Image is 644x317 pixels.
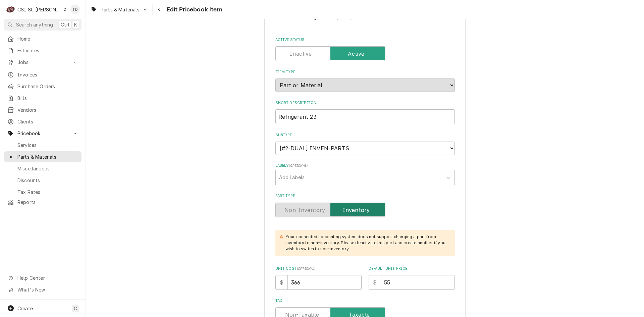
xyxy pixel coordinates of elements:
a: Miscellaneous [4,163,82,174]
span: Pricebook [17,130,68,137]
a: Bills [4,93,82,104]
a: Services [4,140,82,151]
span: Ctrl [61,21,69,28]
span: Jobs [17,59,68,66]
span: Home [17,35,78,42]
label: Item Type [275,69,455,75]
label: Labels [275,163,455,168]
span: ( optional ) [297,267,316,270]
div: $ [275,275,288,290]
div: $ [369,275,381,290]
span: Vendors [17,106,78,113]
span: Search anything [16,21,53,28]
label: Short Description [275,100,455,106]
div: Inventory [275,203,455,217]
span: Help Center [17,274,77,281]
label: Subtype [275,133,455,138]
span: Purchase Orders [17,83,78,90]
a: Go to Jobs [4,57,82,68]
div: Item Type [275,69,455,92]
a: Vendors [4,104,82,115]
a: Go to Help Center [4,272,82,283]
span: Parts & Materials [17,153,78,160]
a: Go to Parts & Materials [88,4,151,15]
span: Estimates [17,47,78,54]
div: C [6,5,15,14]
span: C [74,305,77,312]
div: CSI St. Louis's Avatar [6,5,15,14]
div: Tim Devereux's Avatar [70,5,80,14]
a: Invoices [4,69,82,80]
a: Parts & Materials [4,151,82,162]
a: Reports [4,197,82,208]
div: Part Type [275,193,455,217]
div: Default Unit Price [369,266,455,290]
label: Default Unit Price [369,266,455,271]
div: Active Status [275,37,455,61]
button: Navigate back [154,4,165,15]
span: Create [17,306,33,311]
span: Tax Rates [17,189,78,196]
span: Services [17,142,78,149]
button: Search anythingCtrlK [4,19,82,31]
div: Labels [275,163,455,185]
span: Miscellaneous [17,165,78,172]
a: Clients [4,116,82,127]
a: Estimates [4,45,82,56]
a: Discounts [4,175,82,186]
label: Active Status [275,37,455,43]
span: Discounts [17,177,78,184]
label: Part Type [275,193,455,199]
a: Home [4,33,82,44]
span: Bills [17,95,78,102]
div: Your connected accounting system does not support changing a part from inventory to non-inventory... [285,234,448,252]
span: Reports [17,199,78,206]
span: Edit Pricebook Item [165,5,222,14]
span: Parts & Materials [101,6,140,13]
span: K [74,21,77,28]
a: Go to What's New [4,284,82,295]
div: Subtype [275,133,455,155]
div: CSI St. [PERSON_NAME] [17,6,61,13]
div: Unit Cost [275,266,362,290]
input: Name used to describe this Part or Material [275,109,455,124]
div: Short Description [275,100,455,124]
a: Purchase Orders [4,81,82,92]
span: What's New [17,286,77,293]
span: Invoices [17,71,78,78]
a: Tax Rates [4,187,82,198]
a: Go to Pricebook [4,128,82,139]
label: Tax [275,298,455,304]
div: TD [70,5,80,14]
span: ( optional ) [289,164,308,167]
label: Unit Cost [275,266,362,271]
span: Clients [17,118,78,125]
